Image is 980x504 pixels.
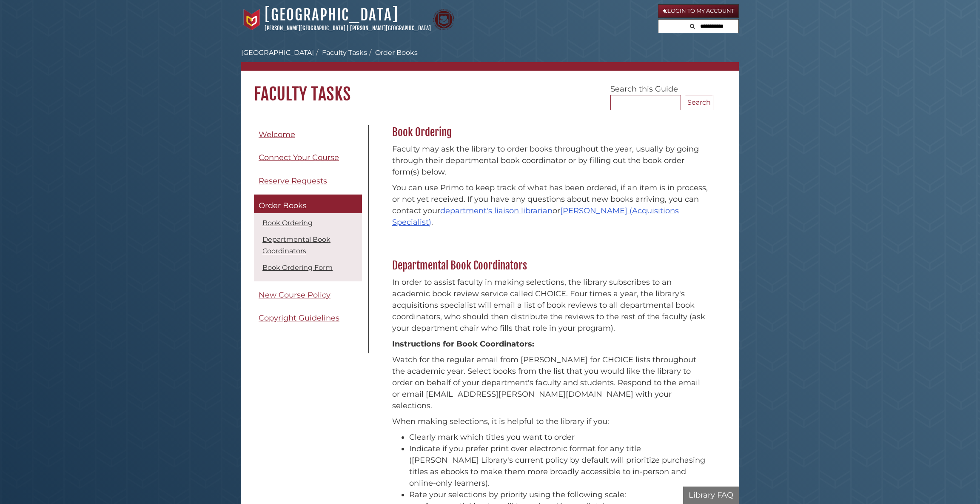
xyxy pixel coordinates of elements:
a: Login to My Account [658,4,739,18]
a: [PERSON_NAME][GEOGRAPHIC_DATA] [265,25,345,31]
p: Faculty may ask the library to order books throughout the year, usually by going through their de... [392,143,709,178]
li: Clearly mark which titles you want to order [409,432,709,443]
button: Search [687,20,698,31]
a: [PERSON_NAME][GEOGRAPHIC_DATA] [350,25,431,31]
li: Indicate if you prefer print over electronic format for any title ([PERSON_NAME] Library's curren... [409,443,709,489]
a: Reserve Requests [254,172,362,191]
a: New Course Policy [254,286,362,305]
i: Search [690,23,695,29]
nav: breadcrumb [241,48,739,71]
span: Copyright Guidelines [259,313,339,323]
h2: Departmental Book Coordinators [388,259,713,272]
span: Connect Your Course [259,153,339,162]
a: [PERSON_NAME] (Acquisitions Specialist) [392,206,679,227]
p: In order to assist faculty in making selections, the library subscribes to an academic book revie... [392,277,709,334]
h2: Book Ordering [388,126,713,139]
span: New Course Policy [259,290,330,300]
a: Order Books [254,195,362,213]
span: | [347,25,349,31]
button: Library FAQ [683,487,739,504]
a: Welcome [254,125,362,144]
a: Connect Your Course [254,148,362,167]
a: department's liaison librarian [440,206,553,215]
div: Guide Pages [254,125,362,332]
span: Welcome [259,130,295,139]
p: Watch for the regular email from [PERSON_NAME] for CHOICE lists throughout the academic year. Sel... [392,354,709,412]
p: When making selections, it is helpful to the library if you: [392,416,709,427]
h1: Faculty Tasks [241,71,739,105]
li: Order Books [367,48,418,58]
p: You can use Primo to keep track of what has been ordered, if an item is in process, or not yet re... [392,182,709,228]
a: Departmental Book Coordinators [262,235,330,255]
img: Calvin University [241,9,262,30]
strong: Instructions for Book Coordinators: [392,339,534,349]
a: Copyright Guidelines [254,309,362,328]
a: Faculty Tasks [322,49,367,57]
button: Search [685,95,713,110]
span: Order Books [259,201,307,210]
a: [GEOGRAPHIC_DATA] [241,49,314,57]
a: [GEOGRAPHIC_DATA] [265,6,399,24]
a: Book Ordering Form [262,263,333,272]
img: Calvin Theological Seminary [433,9,454,30]
span: Reserve Requests [259,176,327,186]
a: Book Ordering [262,219,313,227]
